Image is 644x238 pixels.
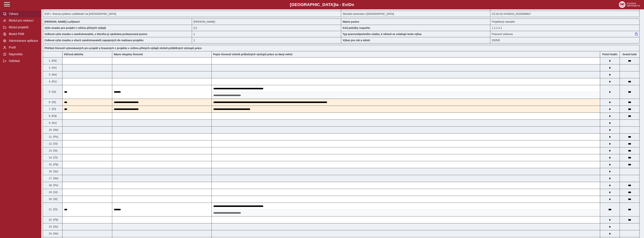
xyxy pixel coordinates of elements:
b: [GEOGRAPHIC_DATA] a - Evi [11,2,633,7]
span: 8. (Pá) [48,114,57,117]
span: 18. (Po) [48,184,58,187]
span: Odhlásit [8,59,38,63]
span: 9. (So) [48,121,57,124]
span: 16. (So) [48,170,58,173]
span: o [352,2,354,7]
span: 17. (Ne) [48,177,58,180]
span: 21. (Čt) [48,208,58,211]
span: 5. (Út) [48,90,56,93]
div: 1 [192,37,341,43]
span: 22. (Pá) [48,218,58,221]
span: Nápověda [8,53,38,56]
span: Modul PAM [8,32,38,36]
span: Administrace aplikace [8,39,38,43]
span: 23. (So) [48,225,58,228]
span: 20. (St) [48,198,57,201]
span: Profil [8,46,38,49]
div: Projektový manažer [490,19,639,25]
b: Výkaz pro rok a měsíc [343,39,370,42]
span: 4. (Po) [48,80,57,83]
b: Název skupiny činností [114,53,143,56]
b: Klíčová aktivita [64,53,83,56]
b: Popis činností včetně průbežných výstupů práce za daný měsíc [213,53,293,56]
b: Počet hodin [600,53,620,56]
span: 19. (Út) [48,191,58,194]
span: 12. (Út) [48,142,58,145]
div: 1.1.1.2.1 [490,25,639,31]
span: 3. (Ne) [48,73,57,76]
span: 6. (St) [48,101,56,104]
span: D [348,2,351,7]
span: 11. (Po) [48,135,58,138]
span: 13. (St) [48,149,57,152]
div: 2025/8 [490,37,639,43]
span: Modul projektů [8,26,38,29]
b: Výše úvazku pro projekt v režimu přímých výdajů [44,26,106,29]
div: CZ.02.02.XX/00/23_022/0008927 [490,11,639,17]
span: 1. (Pá) [48,59,57,62]
div: ESF+: Rozvoj systému vzdělávání na [GEOGRAPHIC_DATA] [43,11,341,17]
span: 14. (Čt) [48,156,58,159]
span: 15. (Pá) [48,163,58,166]
b: Celková výše úvazku u zaměstnavatele, u kterého je sjednána prokazovaná pozice [44,33,147,36]
div: Slezská univerzita v [GEOGRAPHIC_DATA] [341,11,490,17]
div: Pracovní smlouva [490,31,639,37]
div: 1 [192,31,341,37]
span: 24. (Ne) [48,232,58,235]
b: Celková výše úvazku u všech zaměstnavatelů zapojených do realizace projektu [44,39,144,42]
b: Název pozice [343,20,359,23]
b: Suma za den přes všechny výkazy [620,53,639,56]
span: t [335,2,336,7]
b: Přehled činností vykonávaných pro projekt a hrazených z projektu v režimu přímých výdajů včetně p... [44,47,202,50]
span: 2. (So) [48,66,57,69]
img: logo_web_su.png [619,1,640,8]
b: Typ pracovněprávního vztahu, k němuž se vztahuje tento výkaz [343,33,422,36]
b: [PERSON_NAME] a příjmení [44,20,80,23]
span: Modul pro vedoucí [8,19,38,22]
span: 10. (Ne) [48,128,58,131]
div: 1,6 h / den. 8 h / týden. [192,25,341,31]
b: Kód položky rozpočtu [343,26,370,29]
div: [PERSON_NAME] [192,19,341,25]
span: 7. (Čt) [48,107,56,110]
span: Výkazy [8,12,38,16]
